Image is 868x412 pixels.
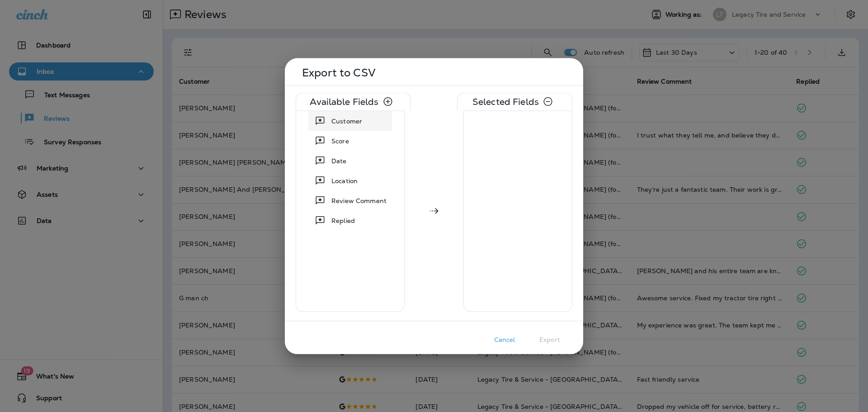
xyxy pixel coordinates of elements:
p: Export to CSV [302,69,569,76]
span: Location [331,176,358,185]
span: Score [331,136,349,145]
p: Selected Fields [472,98,539,105]
span: Date [331,156,347,165]
span: Review Comment [331,196,387,205]
span: Customer [331,116,362,125]
button: Remove All [539,92,557,110]
button: Select All [379,92,397,110]
button: Cancel [482,332,527,346]
span: Replied [331,216,355,225]
p: Available Fields [310,98,378,105]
